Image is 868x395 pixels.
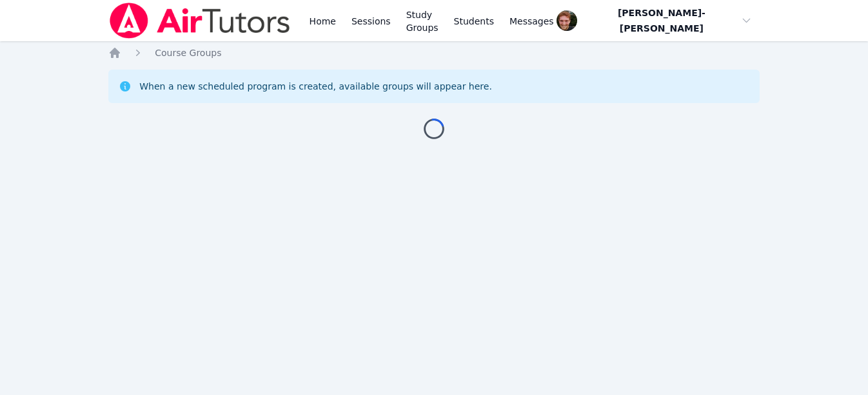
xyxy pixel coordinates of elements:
span: Messages [509,15,554,28]
nav: Breadcrumb [108,46,760,59]
div: When a new scheduled program is created, available groups will appear here. [139,80,492,93]
a: Course Groups [155,46,221,59]
img: Air Tutors [108,3,291,39]
span: Course Groups [155,48,221,58]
